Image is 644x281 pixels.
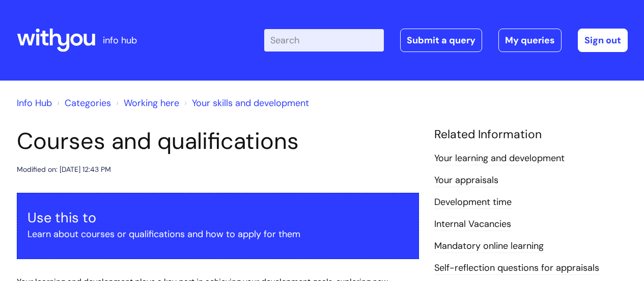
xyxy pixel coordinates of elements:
[498,29,562,52] a: My queries
[27,226,408,242] p: Learn about courses or qualifications and how to apply for them
[434,174,498,187] a: Your appraisals
[65,97,111,109] a: Categories
[27,210,408,226] h3: Use this to
[17,127,419,155] h1: Courses and qualifications
[578,29,628,52] a: Sign out
[114,95,179,111] li: Working here
[434,127,628,142] h4: Related Information
[434,218,511,231] a: Internal Vacancies
[400,29,482,52] a: Submit a query
[192,97,309,109] a: Your skills and development
[124,97,179,109] a: Working here
[182,95,309,111] li: Your skills and development
[434,152,565,165] a: Your learning and development
[54,95,111,111] li: Solution home
[434,196,512,209] a: Development time
[434,240,544,253] a: Mandatory online learning
[17,97,52,109] a: Info Hub
[17,163,111,176] div: Modified on: [DATE] 12:43 PM
[103,32,137,48] p: info hub
[264,29,628,52] div: | -
[264,29,384,52] input: Search
[434,262,599,275] a: Self-reflection questions for appraisals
